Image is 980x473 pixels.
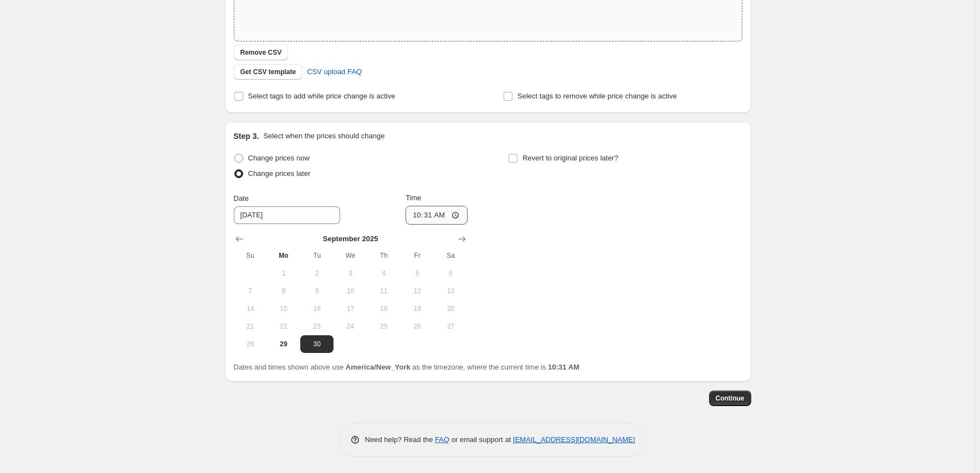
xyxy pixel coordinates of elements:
[271,304,296,313] span: 15
[267,264,300,282] button: Monday September 1 2025
[305,251,329,260] span: Tu
[333,318,367,335] button: Wednesday September 24 2025
[300,63,368,81] a: CSV upload FAQ
[401,264,434,282] button: Friday September 5 2025
[338,269,362,278] span: 3
[438,322,463,331] span: 27
[248,169,311,178] span: Change prices later
[405,322,429,331] span: 26
[271,340,296,349] span: 29
[271,269,296,278] span: 1
[263,131,384,142] p: Select when the prices should change
[267,282,300,300] button: Monday September 8 2025
[307,66,362,77] span: CSV upload FAQ
[234,363,579,371] span: Dates and times shown above use as the timezone, where the current time is
[300,318,333,335] button: Tuesday September 23 2025
[300,282,333,300] button: Tuesday September 9 2025
[238,304,263,313] span: 14
[267,247,300,264] th: Monday
[406,206,468,225] input: 12:00
[232,231,247,247] button: Show previous month, August 2025
[346,363,411,371] b: America/New_York
[300,300,333,318] button: Tuesday September 16 2025
[709,391,751,406] button: Continue
[238,287,263,295] span: 7
[338,304,362,313] span: 17
[234,206,340,224] input: 9/29/2025
[305,304,329,313] span: 16
[434,247,467,264] th: Saturday
[434,264,467,282] button: Saturday September 6 2025
[240,48,282,57] span: Remove CSV
[438,251,463,260] span: Sa
[405,287,429,295] span: 12
[372,251,396,260] span: Th
[238,322,263,331] span: 21
[338,287,362,295] span: 10
[517,92,677,100] span: Select tags to remove while price change is active
[372,287,396,295] span: 11
[372,304,396,313] span: 18
[238,251,263,260] span: Su
[513,435,635,444] a: [EMAIL_ADDRESS][DOMAIN_NAME]
[438,304,463,313] span: 20
[234,335,267,353] button: Sunday September 28 2025
[234,45,289,60] button: Remove CSV
[367,282,401,300] button: Thursday September 11 2025
[522,154,618,162] span: Revert to original prices later?
[234,194,249,202] span: Date
[405,251,429,260] span: Fr
[238,340,263,349] span: 28
[372,322,396,331] span: 25
[338,251,362,260] span: We
[405,304,429,313] span: 19
[267,318,300,335] button: Monday September 22 2025
[240,67,296,76] span: Get CSV template
[267,300,300,318] button: Monday September 15 2025
[234,282,267,300] button: Sunday September 7 2025
[271,251,296,260] span: Mo
[267,335,300,353] button: Today Monday September 29 2025
[300,335,333,353] button: Tuesday September 30 2025
[271,287,296,295] span: 8
[438,287,463,295] span: 13
[434,318,467,335] button: Saturday September 27 2025
[300,247,333,264] th: Tuesday
[234,247,267,264] th: Sunday
[271,322,296,331] span: 22
[234,300,267,318] button: Sunday September 14 2025
[338,322,362,331] span: 24
[333,264,367,282] button: Wednesday September 3 2025
[401,300,434,318] button: Friday September 19 2025
[434,300,467,318] button: Saturday September 20 2025
[454,231,470,247] button: Show next month, October 2025
[367,318,401,335] button: Thursday September 25 2025
[305,269,329,278] span: 2
[406,194,421,202] span: Time
[372,269,396,278] span: 4
[367,264,401,282] button: Thursday September 4 2025
[401,318,434,335] button: Friday September 26 2025
[333,282,367,300] button: Wednesday September 10 2025
[401,247,434,264] th: Friday
[405,269,429,278] span: 5
[365,435,435,444] span: Need help? Read the
[234,131,259,142] h2: Step 3.
[548,363,579,371] b: 10:31 AM
[305,322,329,331] span: 23
[333,247,367,264] th: Wednesday
[248,92,396,100] span: Select tags to add while price change is active
[438,269,463,278] span: 6
[367,300,401,318] button: Thursday September 18 2025
[234,64,303,80] button: Get CSV template
[434,282,467,300] button: Saturday September 13 2025
[716,394,745,403] span: Continue
[449,435,513,444] span: or email support at
[401,282,434,300] button: Friday September 12 2025
[234,318,267,335] button: Sunday September 21 2025
[435,435,449,444] a: FAQ
[300,264,333,282] button: Tuesday September 2 2025
[367,247,401,264] th: Thursday
[305,287,329,295] span: 9
[333,300,367,318] button: Wednesday September 17 2025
